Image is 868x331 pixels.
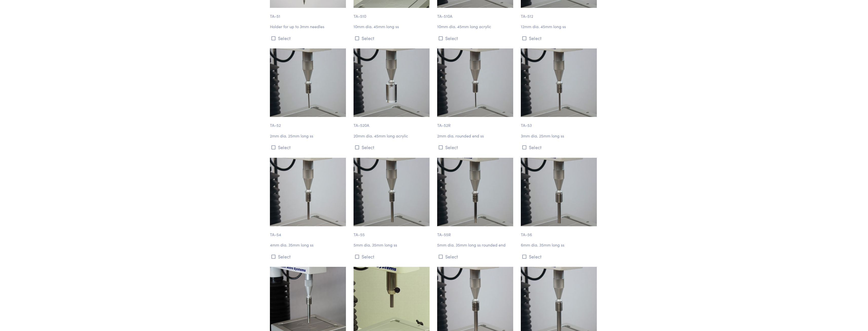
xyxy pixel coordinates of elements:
[437,8,515,20] p: TA-510A
[521,48,597,117] img: puncture_ta-53_3mm_5.jpg
[521,34,598,42] button: Select
[270,252,347,261] button: Select
[270,23,347,30] p: Holder for up to 3mm needles
[354,117,431,129] p: TA-520A
[437,117,515,129] p: TA-52R
[437,23,515,30] p: 10mm dia. 45mm long acrylic
[521,242,598,248] p: 6mm dia. 35mm long ss
[270,143,347,151] button: Select
[354,158,430,226] img: puncture_ta-55_5mm_3.jpg
[437,143,515,151] button: Select
[521,133,598,139] p: 3mm dia. 25mm long ss
[354,48,430,117] img: puncture_ta-520a_20mm_3.jpg
[270,117,347,129] p: TA-52
[270,133,347,139] p: 2mm dia. 25mm long ss
[354,34,431,42] button: Select
[354,226,431,238] p: TA-55
[354,242,431,248] p: 5mm dia. 35mm long ss
[270,34,347,42] button: Select
[270,226,347,238] p: TA-54
[354,252,431,261] button: Select
[521,158,597,226] img: puncture_ta-56_6mm_3.jpg
[270,242,347,248] p: 4mm dia. 35mm long ss
[354,23,431,30] p: 10mm dia. 45mm long ss
[354,143,431,151] button: Select
[437,226,515,238] p: TA-55R
[354,133,431,139] p: 20mm dia. 45mm long acrylic
[437,242,515,248] p: 5mm dia. 35mm long ss rounded end
[437,48,513,117] img: puncture_ta-52r_2mm_3.jpg
[521,23,598,30] p: 12mm dia. 45mm long ss
[437,158,513,226] img: puncture_ta-55r_5mm_2.jpg
[521,226,598,238] p: TA-56
[437,133,515,139] p: 2mm dia. rounded end ss
[521,117,598,129] p: TA-53
[270,8,347,20] p: TA-51
[354,8,431,20] p: TA-510
[270,48,346,117] img: puncture_ta-52_2mm_3.jpg
[437,252,515,261] button: Select
[270,158,346,226] img: puncture_ta-54_4mm_2.jpg
[521,8,598,20] p: TA-512
[521,252,598,261] button: Select
[521,143,598,151] button: Select
[437,34,515,42] button: Select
